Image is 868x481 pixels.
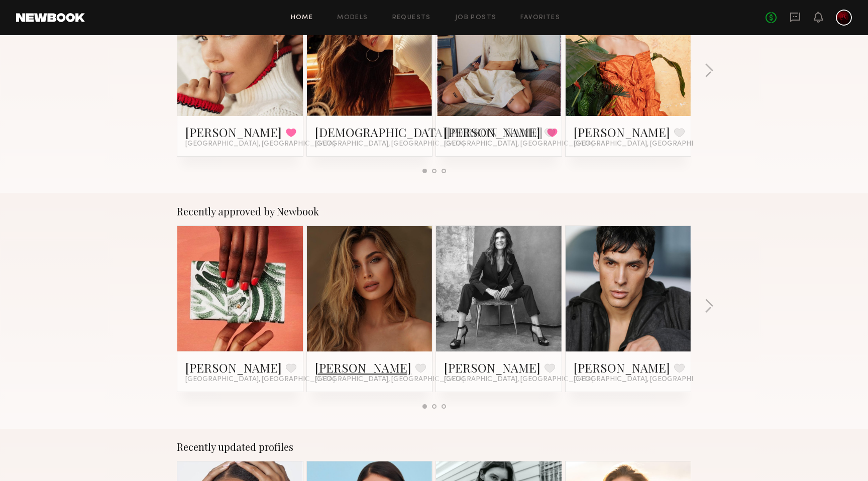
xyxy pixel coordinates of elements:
a: Favorites [520,15,560,21]
a: [PERSON_NAME] [315,359,411,376]
a: [PERSON_NAME] [574,124,670,140]
span: [GEOGRAPHIC_DATA], [GEOGRAPHIC_DATA] [315,376,465,384]
a: Models [337,15,368,21]
a: [PERSON_NAME] [185,124,282,140]
span: [GEOGRAPHIC_DATA], [GEOGRAPHIC_DATA] [185,376,335,384]
span: [GEOGRAPHIC_DATA], [GEOGRAPHIC_DATA] [574,140,723,148]
a: [DEMOGRAPHIC_DATA][PERSON_NAME] [315,124,543,140]
a: Home [291,15,313,21]
div: Recently approved by Newbook [177,205,691,217]
span: [GEOGRAPHIC_DATA], [GEOGRAPHIC_DATA] [185,140,335,148]
span: [GEOGRAPHIC_DATA], [GEOGRAPHIC_DATA] [444,376,594,384]
a: Job Posts [455,15,497,21]
a: [PERSON_NAME] [444,359,540,376]
span: [GEOGRAPHIC_DATA], [GEOGRAPHIC_DATA] [444,140,594,148]
div: Recently updated profiles [177,441,691,453]
a: [PERSON_NAME] [185,359,282,376]
a: [PERSON_NAME] [574,359,670,376]
a: [PERSON_NAME] [444,124,540,140]
a: Requests [392,15,431,21]
span: [GEOGRAPHIC_DATA], [GEOGRAPHIC_DATA] [574,376,723,384]
span: [GEOGRAPHIC_DATA], [GEOGRAPHIC_DATA] [315,140,465,148]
